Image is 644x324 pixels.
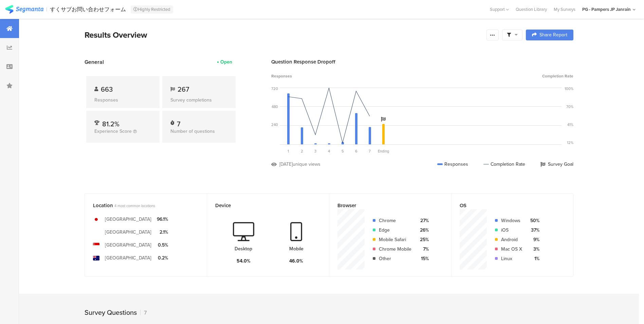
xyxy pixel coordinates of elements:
div: 3% [528,246,539,253]
div: Support [490,4,509,15]
span: Experience Score [94,128,132,135]
span: Responses [271,73,292,79]
div: | [46,5,47,13]
div: Survey Questions [85,307,137,318]
div: [GEOGRAPHIC_DATA] [105,229,151,236]
div: 15% [417,255,429,262]
div: [DATE] [279,161,293,168]
span: Share Report [539,33,567,37]
div: Survey completions [170,96,227,104]
div: 7% [417,246,429,253]
div: Chrome Mobile [379,246,411,253]
div: OS [460,202,554,209]
div: 37% [528,227,539,234]
div: Chrome [379,217,411,224]
div: Responses [94,96,151,104]
div: [GEOGRAPHIC_DATA] [105,241,151,249]
div: 7 [140,309,147,317]
div: Ending [376,148,390,154]
span: 5 [342,148,344,154]
span: 7 [369,148,371,154]
div: Desktop [235,245,252,252]
span: 663 [101,84,113,94]
div: [GEOGRAPHIC_DATA] [105,254,151,262]
div: 96.1% [157,216,168,223]
a: Question Library [512,6,550,13]
span: Completion Rate [542,73,573,79]
div: 2.1% [157,229,168,236]
div: Windows [501,217,522,224]
img: segmanta logo [5,5,43,14]
div: 54.0% [237,257,251,265]
div: 25% [417,236,429,243]
div: 720 [271,86,278,91]
div: [GEOGRAPHIC_DATA] [105,216,151,223]
div: Mobile [289,245,303,252]
div: unique views [293,161,320,168]
span: 81.2% [102,119,119,129]
div: 50% [528,217,539,224]
div: Android [501,236,522,243]
div: Browser [337,202,432,209]
div: Other [379,255,411,262]
div: 70% [566,104,573,109]
div: 100% [565,86,573,91]
div: Device [215,202,310,209]
i: Survey Goal [381,117,386,122]
div: 480 [272,104,278,109]
span: 6 [355,148,357,154]
div: Mac OS X [501,246,522,253]
div: 9% [528,236,539,243]
div: Edge [379,227,411,234]
div: Results Overview [85,29,483,41]
span: 4 [328,148,330,154]
span: 4 most common locations [114,203,155,209]
span: General [85,58,104,66]
div: Survey Goal [540,161,573,168]
div: Highly Restricted [131,5,173,14]
div: Location [93,202,187,209]
div: 240 [271,122,278,127]
div: Linux [501,255,522,262]
span: 1 [288,148,289,154]
div: すくサブお問い合わせフォーム [50,6,126,13]
div: iOS [501,227,522,234]
div: 7 [177,119,180,126]
div: 12% [567,140,573,145]
div: 41% [567,122,573,127]
a: My Surveys [550,6,579,13]
div: 27% [417,217,429,224]
span: 2 [301,148,303,154]
div: 26% [417,227,429,234]
div: Open [220,58,232,66]
span: Number of questions [170,128,215,135]
div: 46.0% [289,257,303,265]
div: 1% [528,255,539,262]
div: Responses [437,161,468,168]
span: 3 [314,148,316,154]
div: Question Response Dropoff [271,58,573,66]
span: 267 [178,84,189,94]
div: Completion Rate [483,161,525,168]
div: Mobile Safari [379,236,411,243]
div: 0.5% [157,241,168,249]
div: PG - Pampers JP Janrain [582,6,631,13]
div: 0.2% [157,254,168,262]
